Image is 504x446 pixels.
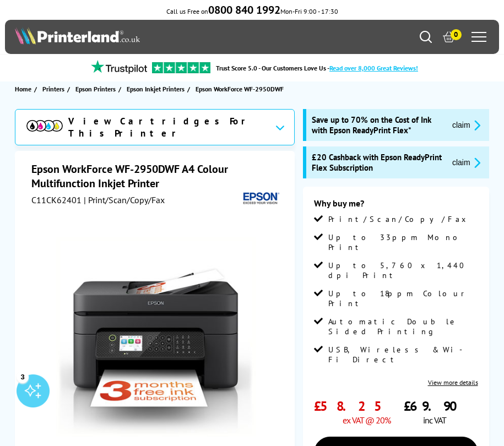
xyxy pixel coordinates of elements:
[420,31,432,43] a: Search
[31,194,82,205] span: C11CK62401
[329,64,418,72] span: Read over 8,000 Great Reviews!
[208,7,280,15] a: 0800 840 1992
[428,378,478,387] a: View more details
[42,83,64,95] span: Printers
[312,152,443,173] span: £20 Cashback with Epson ReadyPrint Flex Subscription
[86,60,152,74] img: trustpilot rating
[152,62,210,73] img: trustpilot rating
[216,64,418,72] a: Trust Score 5.0 - Our Customers Love Us -Read over 8,000 Great Reviews!
[196,83,284,95] span: Epson WorkForce WF-2950DWF
[404,398,465,415] span: £69.90
[196,83,286,95] a: Epson WorkForce WF-2950DWF
[451,29,462,40] span: 0
[449,156,484,169] button: promo-description
[208,3,280,17] b: 0800 840 1992
[240,191,281,207] img: Epson
[328,232,478,252] span: Up to 33ppm Mono Print
[314,198,478,214] div: Why buy me?
[343,415,391,426] span: ex VAT @ 20%
[15,27,252,47] a: Printerland Logo
[68,115,266,139] span: View Cartridges For This Printer
[443,31,455,43] a: 0
[328,214,470,224] span: Print/Scan/Copy/Fax
[314,398,391,415] span: £58.25
[127,83,185,95] span: Epson Inkjet Printers
[31,162,280,191] h1: Epson WorkForce WF-2950DWF A4 Colour Multifunction Inkjet Printer
[328,345,478,365] span: USB, Wireless & Wi-Fi Direct
[42,83,67,95] a: Printers
[127,83,187,95] a: Epson Inkjet Printers
[75,83,118,95] a: Epson Printers
[84,194,165,205] span: | Print/Scan/Copy/Fax
[312,115,443,135] span: Save up to 70% on the Cost of Ink with Epson ReadyPrint Flex*
[423,415,446,426] span: inc VAT
[15,83,34,95] a: Home
[17,371,29,383] div: 3
[449,119,484,132] button: promo-description
[328,260,478,280] span: Up to 5,760 x 1,440 dpi Print
[26,120,62,131] img: cmyk-icon.svg
[328,289,478,308] span: Up to 18ppm Colour Print
[75,83,116,95] span: Epson Printers
[15,83,31,95] span: Home
[56,237,256,437] img: Epson WorkForce WF-2950DWF
[15,27,139,45] img: Printerland Logo
[328,317,478,336] span: Automatic Double Sided Printing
